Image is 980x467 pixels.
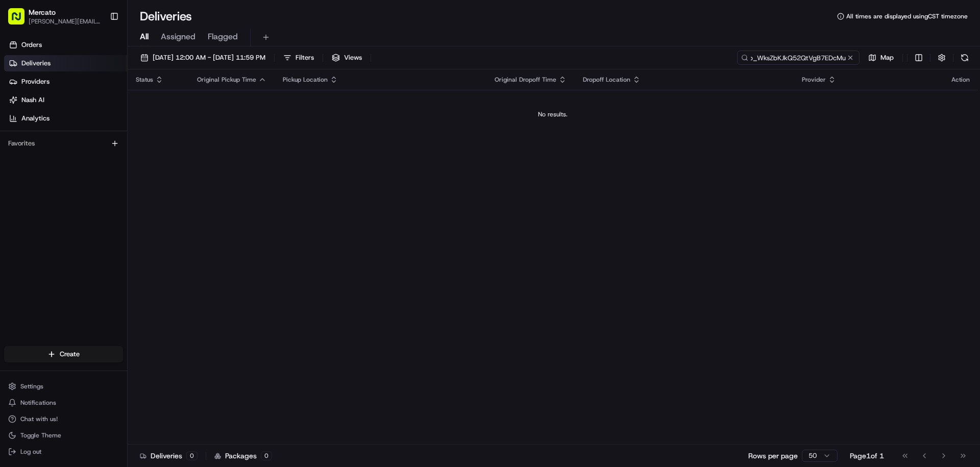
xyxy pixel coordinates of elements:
[296,53,314,62] span: Filters
[10,106,186,122] p: Welcome 👋
[20,213,78,224] span: Knowledge Base
[10,214,18,223] div: 📗
[153,53,265,62] span: [DATE] 12:00 AM - [DATE] 11:59 PM
[737,51,860,65] input: Type to search
[279,51,318,65] button: Filters
[86,214,94,223] div: 💻
[327,51,366,65] button: Views
[161,31,195,43] span: Assigned
[4,396,123,410] button: Notifications
[495,76,556,84] span: Original Dropoff Time
[283,76,328,84] span: Pickup Location
[136,51,270,65] button: [DATE] 12:00 AM - [DATE] 11:59 PM
[96,213,164,224] span: API Documentation
[20,382,43,390] span: Settings
[4,412,123,426] button: Chat with us!
[850,451,884,461] div: Page 1 of 1
[29,7,56,17] button: Mercato
[20,399,56,407] span: Notifications
[4,37,127,53] a: Orders
[4,379,123,394] button: Settings
[21,77,50,86] span: Providers
[20,415,58,423] span: Chat with us!
[4,55,127,71] a: Deliveries
[4,346,123,362] button: Create
[344,53,362,62] span: Views
[21,95,44,105] span: Nash AI
[174,166,186,178] button: Start new chat
[82,209,168,228] a: 💻API Documentation
[4,92,127,108] a: Nash AI
[864,51,898,65] button: Map
[72,238,124,246] a: Powered byPylon
[748,451,798,461] p: Rows per page
[4,4,106,29] button: Mercato[PERSON_NAME][EMAIL_ADDRESS][PERSON_NAME][DOMAIN_NAME]
[4,445,123,459] button: Log out
[214,451,272,461] div: Packages
[846,12,968,20] span: All times are displayed using CST timezone
[132,110,974,118] div: No results.
[20,431,61,439] span: Toggle Theme
[4,428,123,443] button: Toggle Theme
[4,73,127,90] a: Providers
[4,135,123,152] div: Favorites
[583,76,630,84] span: Dropoff Location
[186,451,198,460] div: 0
[35,163,167,173] div: Start new chat
[140,31,149,43] span: All
[20,448,41,456] span: Log out
[136,76,153,84] span: Status
[21,114,50,123] span: Analytics
[6,209,82,228] a: 📗Knowledge Base
[102,238,124,246] span: Pylon
[35,173,129,181] div: We're available if you need us!
[951,76,970,84] div: Action
[140,8,192,24] h1: Deliveries
[21,40,42,50] span: Orders
[802,76,826,84] span: Provider
[261,451,272,460] div: 0
[60,350,80,359] span: Create
[21,59,51,68] span: Deliveries
[140,451,198,461] div: Deliveries
[880,53,894,62] span: Map
[4,110,127,127] a: Analytics
[10,76,31,96] img: Nash
[10,163,29,181] img: 1736555255976-a54dd68f-1ca7-489b-9aae-adbdc363a1c4
[197,76,256,84] span: Original Pickup Time
[27,131,168,142] input: Clear
[208,31,238,43] span: Flagged
[958,51,972,65] button: Refresh
[29,17,102,26] button: [PERSON_NAME][EMAIL_ADDRESS][PERSON_NAME][DOMAIN_NAME]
